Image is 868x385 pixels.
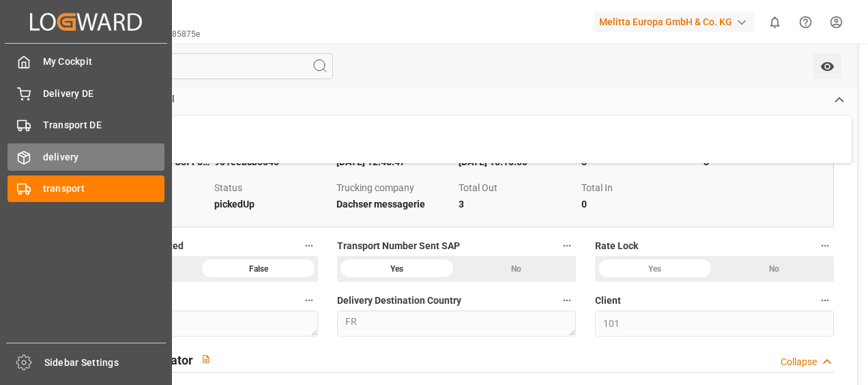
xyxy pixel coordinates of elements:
span: Transport Number Sent SAP [337,239,460,253]
span: Rate Lock [595,239,638,253]
button: show 0 new notifications [759,7,790,38]
div: pickedUp [214,196,332,212]
div: Total Out [459,180,576,196]
button: View description [193,346,219,372]
span: transport [43,182,165,196]
button: Transport Number Sent SAP [558,237,576,255]
input: Search Fields [63,53,333,79]
span: Sidebar Settings [44,356,167,370]
a: Delivery DE [8,80,164,106]
button: Rate Lock [816,237,834,255]
button: Melitta Europa GmbH & Co. KG [594,9,759,35]
span: Delivery Destination Country [337,294,461,308]
button: Purchase Order Created [300,237,318,255]
div: 0 [581,196,699,212]
textarea: FR-02570 [79,311,318,337]
div: Total In [581,180,699,196]
button: Client [816,291,834,309]
div: Trucking company [336,180,454,196]
a: Transport DE [8,112,164,139]
span: Transport DE [43,118,165,132]
a: My Cockpit [8,48,164,75]
button: Shipping Origin [300,291,318,309]
div: Melitta Europa GmbH & Co. KG [594,12,754,32]
div: 3 [459,196,576,212]
div: Collapse [781,355,817,369]
a: delivery [8,143,164,170]
textarea: FR [337,311,576,337]
button: open menu [813,53,841,79]
button: Help Center [790,7,821,38]
a: transport [8,175,164,202]
button: Delivery Destination Country [558,291,576,309]
div: Dachser messagerie [336,196,454,212]
span: Client [595,294,621,308]
div: Status [214,180,332,196]
span: delivery [43,150,165,165]
span: My Cockpit [43,55,165,69]
span: Delivery DE [43,87,165,101]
